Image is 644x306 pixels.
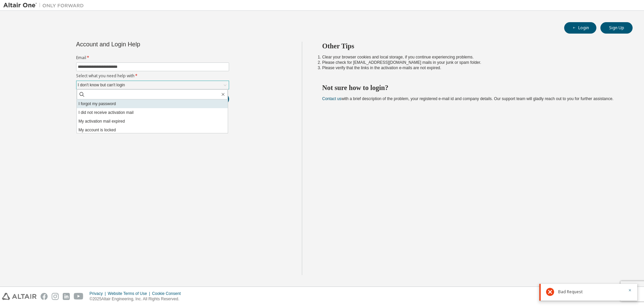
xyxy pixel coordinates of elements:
[600,22,633,34] button: Sign Up
[322,60,621,65] li: Please check for [EMAIL_ADDRESS][DOMAIN_NAME] mails in your junk or spam folder.
[322,96,613,101] span: with a brief description of the problem, your registered e-mail id and company details. Our suppo...
[152,291,184,296] div: Cookie Consent
[2,293,37,300] img: altair_logo.svg
[322,65,621,71] li: Please verify that the links in the activation e-mails are not expired.
[52,293,59,300] img: instagram.svg
[77,81,126,89] div: I don't know but can't login
[558,289,583,295] span: Bad Request
[3,2,87,9] img: Altair One
[322,54,621,60] li: Clear your browser cookies and local storage, if you continue experiencing problems.
[63,293,70,300] img: linkedin.svg
[76,55,229,60] label: Email
[77,99,228,108] li: I forgot my password
[76,42,199,47] div: Account and Login Help
[76,73,229,79] label: Select what you need help with
[322,96,341,101] a: Contact us
[108,291,152,296] div: Website Terms of Use
[74,293,84,300] img: youtube.svg
[322,42,621,50] h2: Other Tips
[90,291,108,296] div: Privacy
[564,22,596,34] button: Login
[90,296,185,302] p: © 2025 Altair Engineering, Inc. All Rights Reserved.
[41,293,48,300] img: facebook.svg
[76,81,229,89] div: I don't know but can't login
[322,83,621,92] h2: Not sure how to login?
